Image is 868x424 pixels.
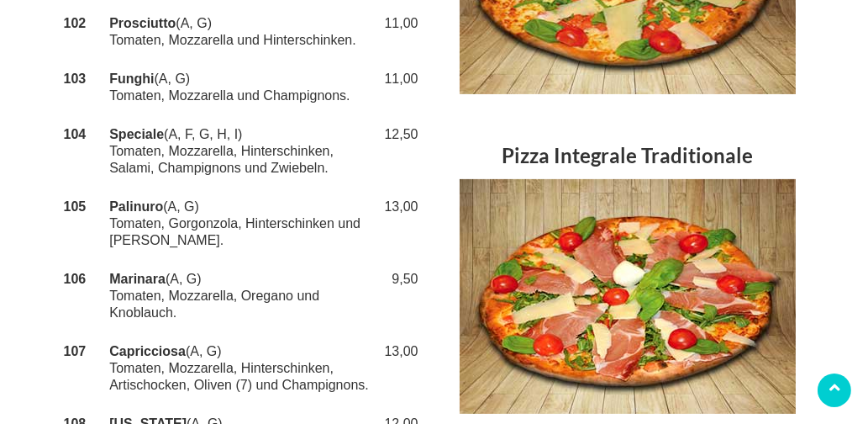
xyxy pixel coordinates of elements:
[376,332,421,405] td: 13,00
[109,72,154,86] strong: Funghi
[106,260,376,332] td: (A, G) Tomaten, Mozzarella, Oregano und Knoblauch.
[376,260,421,332] td: 9,50
[376,115,421,188] td: 12,50
[447,136,808,179] h3: Pizza Integrale Traditionale
[376,188,421,260] td: 13,00
[109,16,176,30] strong: Prosciutto
[64,272,87,286] strong: 106
[109,199,163,214] strong: Palinuro
[106,4,376,60] td: (A, G) Tomaten, Mozzarella und Hinterschinken.
[64,16,87,30] strong: 102
[376,60,421,115] td: 11,00
[106,60,376,115] td: (A, G) Tomaten, Mozzarella und Champignons.
[109,344,186,358] strong: Capricciosa
[106,332,376,405] td: (A, G) Tomaten, Mozzarella, Hinterschinken, Artischocken, Oliven (7) und Champignons.
[109,272,166,286] strong: Marinara
[106,188,376,260] td: (A, G) Tomaten, Gorgonzola, Hinterschinken und [PERSON_NAME].
[64,344,87,358] strong: 107
[64,72,87,86] strong: 103
[64,127,87,141] strong: 104
[376,4,421,60] td: 11,00
[106,115,376,188] td: (A, F, G, H, I) Tomaten, Mozzarella, Hinterschinken, Salami, Champignons und Zwiebeln.
[460,179,796,414] img: Speisekarte - Pizza Integrale Traditionale
[109,127,164,141] strong: Speciale
[64,199,87,214] strong: 105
